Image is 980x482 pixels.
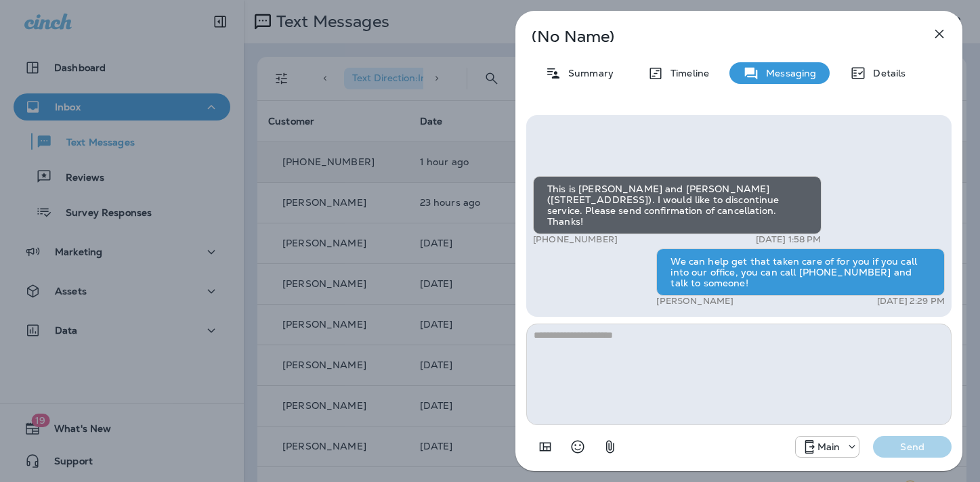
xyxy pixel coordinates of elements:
p: [DATE] 1:58 PM [756,234,822,245]
p: Timeline [664,68,709,79]
div: +1 (817) 482-3792 [796,439,859,455]
p: Details [866,68,906,79]
button: Add in a premade template [532,433,559,460]
p: Messaging [759,68,816,79]
p: Summary [561,68,614,79]
p: Main [817,441,840,452]
button: Select an emoji [564,433,591,460]
p: [PHONE_NUMBER] [533,234,618,245]
p: [PERSON_NAME] [656,296,733,307]
p: (No Name) [532,31,901,42]
div: We can help get that taken care of for you if you call into our office, you can call [PHONE_NUMBE... [656,248,945,296]
p: [DATE] 2:29 PM [877,296,945,307]
div: This is [PERSON_NAME] and [PERSON_NAME] ([STREET_ADDRESS]). I would like to discontinue service. ... [533,176,822,234]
